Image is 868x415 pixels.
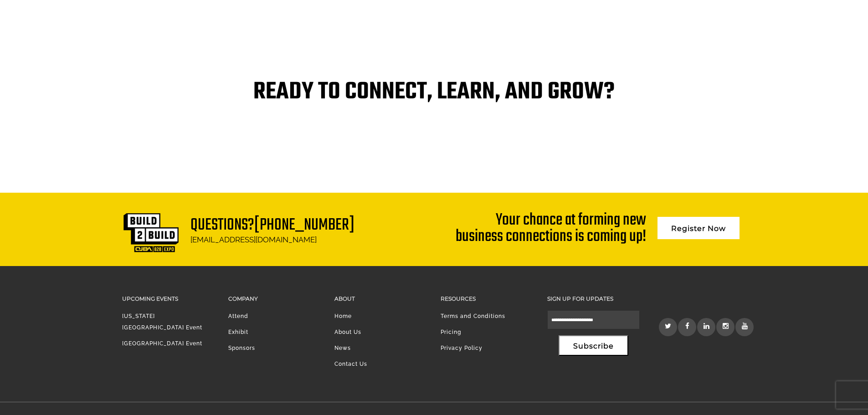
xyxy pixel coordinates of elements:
[47,51,153,63] div: Leave a message
[452,212,646,245] div: Your chance at forming new business connections is coming up!
[122,340,202,347] a: [GEOGRAPHIC_DATA] Event
[228,293,321,304] h3: Company
[122,293,215,304] h3: Upcoming Events
[190,217,354,233] h1: Questions?
[559,335,628,356] button: Subscribe
[334,293,427,304] h3: About
[657,217,740,239] a: Register Now
[254,212,354,238] a: [PHONE_NUMBER]
[122,78,746,107] h1: READY TO CONNECT, LEARN, AND GROW?
[547,293,640,304] h3: Sign up for updates
[334,361,367,367] a: Contact Us
[334,329,361,335] a: About Us
[441,293,533,304] h3: Resources
[190,235,317,244] a: [EMAIL_ADDRESS][DOMAIN_NAME]
[441,329,461,335] a: Pricing
[228,313,248,319] a: Attend
[228,329,248,335] a: Exhibit
[12,111,166,131] input: Enter your email address
[149,5,171,26] div: Minimize live chat window
[441,313,505,319] a: Terms and Conditions
[12,138,166,273] textarea: Type your message and click 'Submit'
[134,281,165,293] em: Submit
[12,84,166,104] input: Enter your last name
[441,345,483,351] a: Privacy Policy
[228,345,255,351] a: Sponsors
